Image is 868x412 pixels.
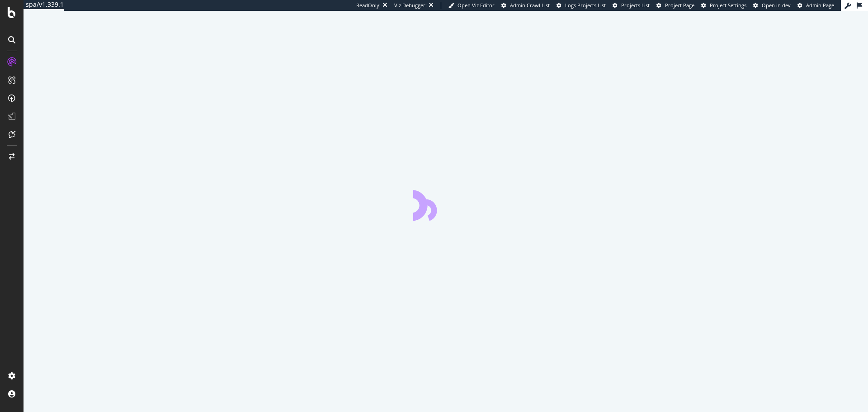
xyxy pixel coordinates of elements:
div: Viz Debugger: [394,2,427,9]
a: Projects List [613,2,650,9]
div: ReadOnly: [356,2,381,9]
a: Admin Page [797,2,834,9]
div: animation [413,188,478,221]
a: Logs Projects List [557,2,606,9]
a: Open Viz Editor [448,2,495,9]
span: Open in dev [762,2,791,9]
span: Project Settings [710,2,746,9]
span: Projects List [621,2,650,9]
span: Admin Crawl List [510,2,550,9]
a: Admin Crawl List [501,2,550,9]
span: Project Page [665,2,694,9]
a: Open in dev [753,2,791,9]
span: Open Viz Editor [458,2,495,9]
a: Project Settings [701,2,746,9]
span: Logs Projects List [565,2,606,9]
span: Admin Page [806,2,834,9]
a: Project Page [656,2,694,9]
